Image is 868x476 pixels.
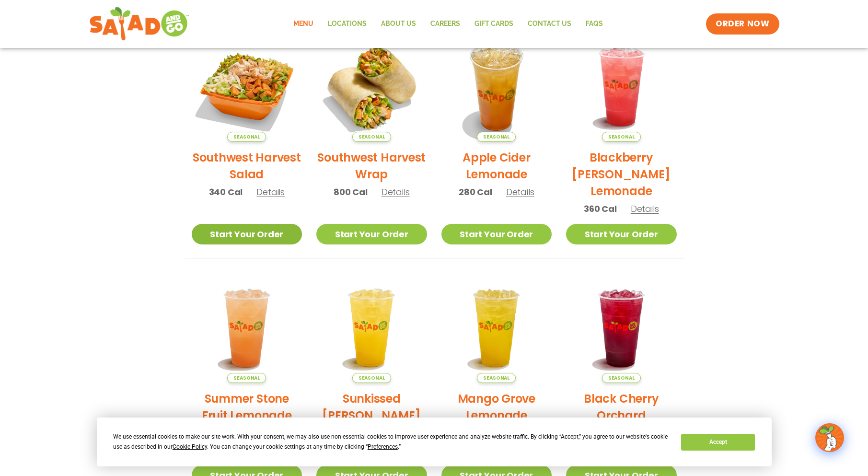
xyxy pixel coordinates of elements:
[316,31,427,142] img: Product photo for Southwest Harvest Wrap
[566,31,677,142] img: Product photo for Blackberry Bramble Lemonade
[209,186,243,198] span: 340 Cal
[602,373,641,383] span: Seasonal
[716,18,769,30] span: ORDER NOW
[286,13,610,35] nav: Menu
[566,390,677,441] h2: Black Cherry Orchard Lemonade
[97,418,772,466] div: Cookie Consent Prompt
[286,13,321,35] a: Menu
[441,31,552,142] img: Product photo for Apple Cider Lemonade
[173,443,207,450] span: Cookie Policy
[256,186,285,198] span: Details
[316,390,427,424] h2: Sunkissed [PERSON_NAME]
[316,149,427,183] h2: Southwest Harvest Wrap
[192,149,302,183] h2: Southwest Harvest Salad
[352,132,391,142] span: Seasonal
[423,13,467,35] a: Careers
[368,443,398,450] span: Preferences
[441,390,552,424] h2: Mango Grove Lemonade
[382,186,410,198] span: Details
[477,132,516,142] span: Seasonal
[459,186,492,198] span: 280 Cal
[321,13,374,35] a: Locations
[316,224,427,244] a: Start Your Order
[441,224,552,244] a: Start Your Order
[192,31,302,142] img: Product photo for Southwest Harvest Salad
[192,273,302,383] img: Product photo for Summer Stone Fruit Lemonade
[816,424,843,451] img: wpChatIcon
[441,273,552,383] img: Product photo for Mango Grove Lemonade
[602,132,641,142] span: Seasonal
[89,5,190,43] img: new-SAG-logo-768×292
[441,149,552,183] h2: Apple Cider Lemonade
[506,186,534,198] span: Details
[374,13,423,35] a: About Us
[584,202,617,215] span: 360 Cal
[192,224,302,244] a: Start Your Order
[631,203,659,215] span: Details
[521,13,579,35] a: Contact Us
[467,13,521,35] a: GIFT CARDS
[681,434,755,451] button: Accept
[227,373,266,383] span: Seasonal
[316,273,427,383] img: Product photo for Sunkissed Yuzu Lemonade
[566,273,677,383] img: Product photo for Black Cherry Orchard Lemonade
[192,390,302,424] h2: Summer Stone Fruit Lemonade
[352,373,391,383] span: Seasonal
[566,149,677,199] h2: Blackberry [PERSON_NAME] Lemonade
[566,224,677,244] a: Start Your Order
[113,432,670,452] div: We use essential cookies to make our site work. With your consent, we may also use non-essential ...
[706,13,779,35] a: ORDER NOW
[334,186,368,198] span: 800 Cal
[477,373,516,383] span: Seasonal
[579,13,610,35] a: FAQs
[227,132,266,142] span: Seasonal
